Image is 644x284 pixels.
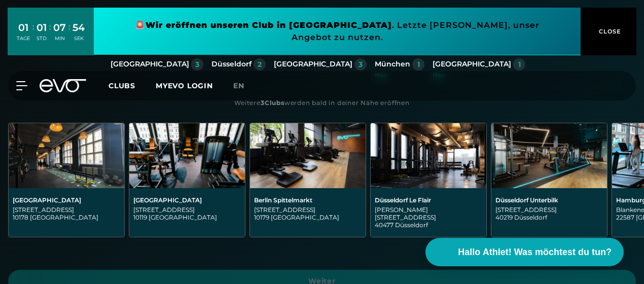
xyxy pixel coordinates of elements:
div: [GEOGRAPHIC_DATA] [133,196,241,204]
div: [STREET_ADDRESS] 10119 [GEOGRAPHIC_DATA] [133,206,241,221]
div: Düsseldorf Le Flair [375,196,482,204]
a: Clubs [109,81,156,90]
div: [STREET_ADDRESS] 10179 [GEOGRAPHIC_DATA] [254,206,362,221]
div: [STREET_ADDRESS] 40219 Düsseldorf [495,206,603,221]
img: Düsseldorf Unterbilk [491,123,607,188]
span: Clubs [109,81,135,90]
div: MIN [53,35,66,42]
div: 01 [17,20,30,35]
button: CLOSE [581,8,636,55]
div: : [49,21,51,48]
img: Berlin Spittelmarkt [250,123,366,188]
div: Düsseldorf Unterbilk [495,196,603,204]
span: CLOSE [596,27,621,36]
img: Düsseldorf Le Flair [371,123,486,188]
div: 07 [53,20,66,35]
span: en [233,81,244,90]
img: Berlin Rosenthaler Platz [129,123,245,188]
div: Berlin Spittelmarkt [254,196,362,204]
button: Hallo Athlet! Was möchtest du tun? [425,238,624,266]
div: 54 [73,20,85,35]
div: TAGE [17,35,30,42]
div: : [32,21,34,48]
div: SEK [73,35,85,42]
div: [PERSON_NAME][STREET_ADDRESS] 40477 Düsseldorf [375,206,482,229]
a: en [233,80,257,92]
a: MYEVO LOGIN [156,81,213,90]
div: [GEOGRAPHIC_DATA] [13,196,120,204]
span: Hallo Athlet! Was möchtest du tun? [458,245,612,259]
div: STD [37,35,47,42]
div: [STREET_ADDRESS] 10178 [GEOGRAPHIC_DATA] [13,206,120,221]
div: 01 [37,20,47,35]
div: : [68,21,70,48]
img: Berlin Alexanderplatz [9,123,124,188]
